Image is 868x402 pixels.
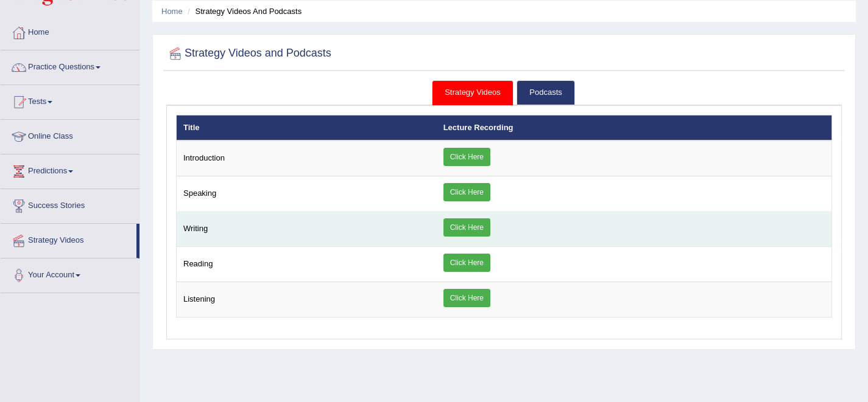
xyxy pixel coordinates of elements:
a: Podcasts [517,80,574,105]
a: Click Here [443,218,490,237]
li: Strategy Videos and Podcasts [185,5,302,17]
a: Home [161,7,183,16]
td: Writing [177,212,437,247]
td: Reading [177,247,437,282]
a: Click Here [443,148,490,166]
a: Home [1,16,139,46]
a: Click Here [443,289,490,307]
a: Your Account [1,258,139,289]
th: Lecture Recording [437,115,832,140]
td: Listening [177,282,437,317]
a: Click Here [443,183,490,201]
h2: Strategy Videos and Podcasts [166,44,331,63]
td: Speaking [177,176,437,212]
a: Predictions [1,154,139,185]
a: Click Here [443,254,490,272]
th: Title [177,115,437,140]
a: Practice Questions [1,50,139,81]
a: Strategy Videos [1,224,136,254]
a: Tests [1,85,139,116]
a: Online Class [1,120,139,150]
a: Strategy Videos [432,80,513,105]
a: Success Stories [1,189,139,220]
td: Introduction [177,140,437,176]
